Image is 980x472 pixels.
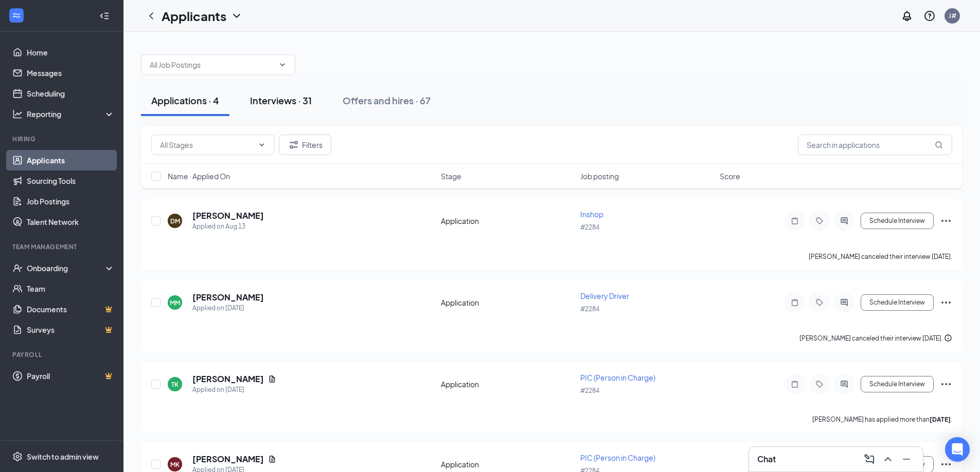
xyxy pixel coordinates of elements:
svg: Analysis [12,109,23,119]
svg: Ellipses [940,378,952,390]
div: Application [441,297,574,308]
a: Messages [27,63,115,83]
div: [PERSON_NAME] canceled their interview [DATE]. [809,252,952,262]
svg: ActiveChat [838,380,850,388]
span: Name · Applied On [168,171,230,181]
svg: ChevronUp [882,453,894,465]
svg: Notifications [901,10,913,22]
div: Application [441,216,574,226]
div: J# [949,11,956,20]
svg: WorkstreamLogo [11,10,22,21]
div: Applied on [DATE] [192,385,276,395]
div: Reporting [27,109,115,119]
input: All Stages [160,139,254,150]
button: Schedule Interview [861,376,934,392]
a: Applicants [27,150,115,171]
svg: Info [944,334,952,342]
span: PIC (Person in Charge) [580,453,655,462]
h5: [PERSON_NAME] [192,210,264,221]
h5: [PERSON_NAME] [192,373,264,385]
span: #2284 [580,305,599,313]
svg: UserCheck [12,263,23,273]
a: DocumentsCrown [27,299,115,319]
a: Sourcing Tools [27,171,115,191]
div: Offers and hires · 67 [343,94,431,107]
span: #2284 [580,387,599,394]
svg: MagnifyingGlass [935,141,943,149]
span: PIC (Person in Charge) [580,373,655,382]
input: Search in applications [798,135,952,155]
div: Applied on [DATE] [192,303,264,313]
div: Application [441,379,574,389]
a: PayrollCrown [27,366,115,386]
svg: Ellipses [940,296,952,309]
div: DM [170,217,180,225]
div: Switch to admin view [27,451,99,462]
svg: Tag [813,298,826,307]
svg: Ellipses [940,458,952,470]
svg: Ellipses [940,215,952,227]
a: Home [27,42,115,63]
div: Open Intercom Messenger [945,437,970,462]
svg: Filter [288,139,300,151]
button: Schedule Interview [861,294,934,311]
svg: ActiveChat [838,298,850,307]
div: TK [171,380,179,389]
svg: Tag [813,380,826,388]
button: Minimize [898,451,915,467]
div: [PERSON_NAME] canceled their interview [DATE]. [799,333,952,344]
h5: [PERSON_NAME] [192,454,264,465]
a: Talent Network [27,212,115,232]
svg: Tag [813,217,826,225]
div: Payroll [12,350,113,359]
button: Filter Filters [279,135,331,155]
a: Team [27,278,115,299]
svg: ChevronLeft [145,10,157,22]
svg: Document [268,375,276,383]
span: #2284 [580,223,599,231]
div: Interviews · 31 [250,94,312,107]
div: Team Management [12,242,113,251]
svg: Note [789,380,801,388]
p: [PERSON_NAME] has applied more than . [812,415,952,424]
svg: Document [268,455,276,463]
svg: ChevronDown [258,141,266,149]
span: Stage [441,171,461,181]
svg: Minimize [900,453,913,465]
button: Schedule Interview [861,213,934,229]
svg: ComposeMessage [863,453,876,465]
a: Job Postings [27,191,115,212]
div: MM [170,298,180,307]
h5: [PERSON_NAME] [192,292,264,303]
svg: Note [789,217,801,225]
svg: ChevronDown [278,61,287,69]
svg: Settings [12,451,23,462]
div: Applications · 4 [151,94,219,107]
input: All Job Postings [150,59,274,70]
div: MK [170,460,180,469]
div: Hiring [12,135,113,143]
span: Score [720,171,740,181]
svg: Collapse [99,11,110,21]
div: Onboarding [27,263,106,273]
h3: Chat [757,454,776,465]
a: Scheduling [27,83,115,104]
span: Job posting [580,171,619,181]
svg: ChevronDown [230,10,243,22]
svg: QuestionInfo [923,10,936,22]
span: Inshop [580,210,603,219]
svg: Note [789,298,801,307]
div: Application [441,459,574,469]
a: SurveysCrown [27,319,115,340]
b: [DATE] [930,416,951,423]
svg: ActiveChat [838,217,850,225]
button: ChevronUp [880,451,896,467]
h1: Applicants [162,7,226,25]
button: ComposeMessage [861,451,878,467]
div: Applied on Aug 13 [192,221,264,232]
span: Delivery Driver [580,291,629,300]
